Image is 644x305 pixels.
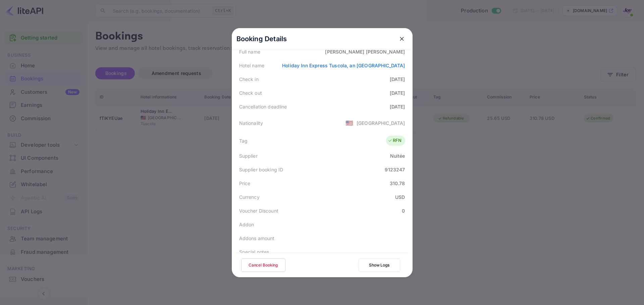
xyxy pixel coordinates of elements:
div: Voucher Discount [239,207,278,214]
div: [DATE] [390,103,405,110]
div: Addon [239,221,254,228]
div: Addons amount [239,235,275,242]
div: RFN [388,137,401,144]
button: Cancel Booking [241,258,285,272]
div: Special notes [239,248,269,255]
div: Nationality [239,120,263,127]
div: Cancellation deadline [239,103,287,110]
div: Tag [239,137,248,144]
div: [DATE] [390,89,405,96]
div: Full name [239,48,260,55]
div: [GEOGRAPHIC_DATA] [357,120,405,127]
div: Hotel name [239,62,265,69]
button: close [396,33,408,45]
div: Nuitée [390,152,405,159]
div: USD [395,194,405,201]
div: Supplier booking ID [239,166,283,173]
a: Holiday Inn Express Tuscola, an [GEOGRAPHIC_DATA] [282,63,405,68]
div: 0 [402,207,405,214]
span: United States [345,117,353,129]
div: Supplier [239,152,258,159]
div: Currency [239,194,260,201]
div: Price [239,180,251,187]
div: [PERSON_NAME] [PERSON_NAME] [325,48,405,55]
div: [DATE] [390,76,405,83]
div: 310.78 [390,180,405,187]
button: Show Logs [359,258,400,272]
div: Check out [239,89,262,96]
div: 9123247 [385,166,405,173]
p: Booking Details [236,34,287,44]
div: Check in [239,76,259,83]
